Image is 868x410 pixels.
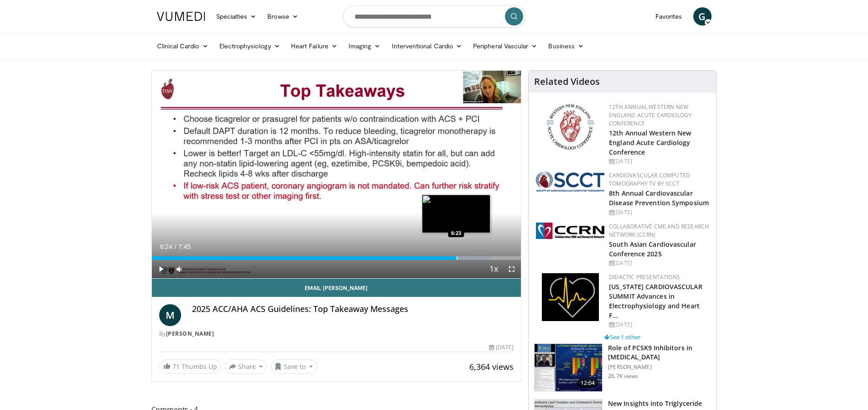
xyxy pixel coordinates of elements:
[577,379,599,388] span: 12:04
[172,362,180,371] span: 71
[609,223,709,239] a: Collaborative CME and Research Network (CCRN)
[469,361,514,372] span: 6,364 views
[609,171,690,187] a: Cardiovascular Computed Tomography TV by SCCT
[484,260,503,278] button: Playback Rate
[693,7,712,26] a: G
[489,343,514,352] div: [DATE]
[545,103,596,151] img: 0954f259-7907-4053-a817-32a96463ecc8.png.150x105_q85_autocrop_double_scale_upscale_version-0.2.png
[609,240,696,258] a: South Asian Cardiovascular Conference 2025
[157,12,205,21] img: VuMedi Logo
[192,304,514,314] h4: 2025 ACC/AHA ACS Guidelines: Top Takeaway Messages
[609,273,709,281] div: Didactic Presentations
[160,243,172,250] span: 6:24
[343,5,525,27] input: Search topics, interventions
[609,189,709,207] a: 8th Annual Cardiovascular Disease Prevention Symposium
[170,260,188,278] button: Mute
[422,195,490,233] img: image.jpeg
[542,273,599,321] img: 1860aa7a-ba06-47e3-81a4-3dc728c2b4cf.png.150x105_q85_autocrop_double_scale_upscale_version-0.2.png
[609,208,709,217] div: [DATE]
[609,259,709,267] div: [DATE]
[534,343,711,392] a: 12:04 Role of PCSK9 Inhibitors in [MEDICAL_DATA] [PERSON_NAME] 26.7K views
[178,243,191,250] span: 7:45
[604,333,640,341] a: See 1 other
[214,37,286,55] a: Electrophysiology
[609,282,702,320] a: [US_STATE] CARDIOVASCULAR SUMMIT Advances in Electrophysiology and Heart F…
[608,363,711,371] p: [PERSON_NAME]
[609,129,691,156] a: 12th Annual Western New England Acute Cardiology Conference
[608,373,638,380] p: 26.7K views
[159,359,221,374] a: 71 Thumbs Up
[534,76,600,87] h4: Related Videos
[609,321,709,329] div: [DATE]
[608,343,711,362] h3: Role of PCSK9 Inhibitors in [MEDICAL_DATA]
[503,260,521,278] button: Fullscreen
[270,359,317,374] button: Save to
[343,37,386,55] a: Imaging
[225,359,267,374] button: Share
[159,330,514,338] div: By
[166,330,214,337] a: [PERSON_NAME]
[211,7,262,26] a: Specialties
[175,243,177,250] span: /
[152,71,521,279] video-js: Video Player
[609,157,709,166] div: [DATE]
[543,37,589,55] a: Business
[536,223,604,239] img: a04ee3ba-8487-4636-b0fb-5e8d268f3737.png.150x105_q85_autocrop_double_scale_upscale_version-0.2.png
[151,37,214,55] a: Clinical Cardio
[386,37,468,55] a: Interventional Cardio
[650,7,688,26] a: Favorites
[535,344,602,391] img: 3346fd73-c5f9-4d1f-bb16-7b1903aae427.150x105_q85_crop-smart_upscale.jpg
[286,37,343,55] a: Heart Failure
[159,304,181,326] a: M
[536,171,604,192] img: 51a70120-4f25-49cc-93a4-67582377e75f.png.150x105_q85_autocrop_double_scale_upscale_version-0.2.png
[609,103,691,127] a: 12th Annual Western New England Acute Cardiology Conference
[152,279,521,297] a: Email [PERSON_NAME]
[262,7,304,26] a: Browse
[152,256,521,260] div: Progress Bar
[468,37,543,55] a: Peripheral Vascular
[152,260,170,278] button: Play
